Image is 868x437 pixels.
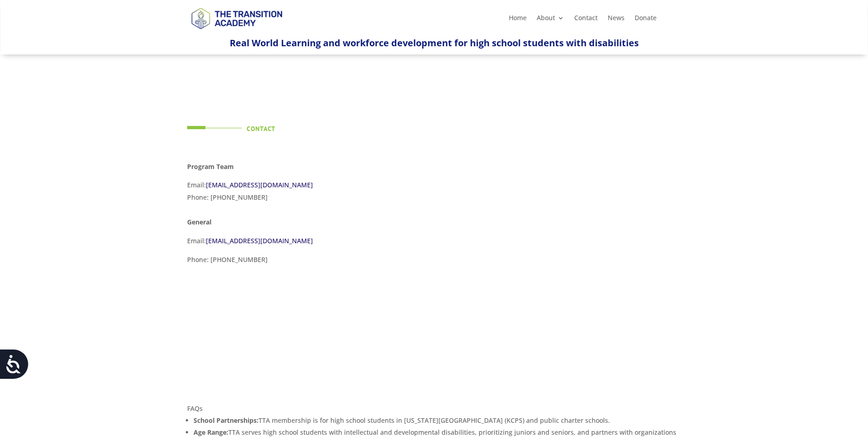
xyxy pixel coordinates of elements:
strong: Age Range: [194,428,228,437]
strong: General [187,218,211,226]
iframe: TTA Newsletter Sign Up [447,104,681,333]
p: FAQs [187,403,681,415]
strong: Program Team [187,162,234,171]
a: [EMAIL_ADDRESS][DOMAIN_NAME] [206,180,313,189]
img: TTA Brand_TTA Primary Logo_Horizontal_Light BG [187,2,286,34]
h4: Contact [247,126,421,137]
a: [EMAIL_ADDRESS][DOMAIN_NAME] [206,236,313,245]
a: About [537,15,564,25]
strong: School Partnerships: [194,416,259,425]
p: Email: [187,235,421,254]
p: Phone: [PHONE_NUMBER] [187,254,421,273]
li: TTA membership is for high school students in [US_STATE][GEOGRAPHIC_DATA] (KCPS) and public chart... [194,415,681,426]
a: Home [509,15,527,25]
a: Contact [574,15,598,25]
span: Real World Learning and workforce development for high school students with disabilities [230,37,639,49]
p: Email: Phone: [PHONE_NUMBER] [187,179,421,210]
a: Logo-Noticias [187,27,286,36]
a: News [608,15,625,25]
a: Donate [635,15,657,25]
